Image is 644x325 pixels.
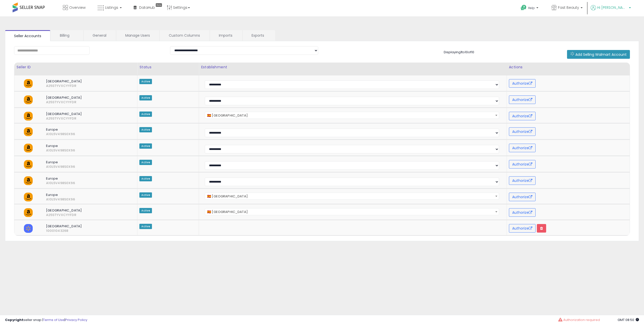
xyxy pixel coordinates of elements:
button: Authorize [509,95,536,104]
a: Manage Users [116,30,159,41]
span: Active [139,95,152,100]
span: 10001043268 [42,229,56,233]
img: amazon.png [24,176,33,185]
a: Billing [51,30,83,41]
img: amazon.png [24,127,33,136]
span: [GEOGRAPHIC_DATA] [42,79,126,84]
span: A25STYVXCYYFDR [42,100,56,104]
span: Listings [105,5,118,10]
button: Authorize [509,112,536,120]
span: Europe [42,127,126,132]
span: [GEOGRAPHIC_DATA] [42,95,126,100]
span: Hi [PERSON_NAME] [597,5,627,10]
span: A25STYVXCYYFDR [42,116,56,121]
span: A10L5V498S0X96 [42,148,56,153]
span: A25STYVXCYYFDR [42,84,56,88]
span: Active [139,208,152,213]
span: A10L5V498S0X96 [42,132,56,136]
button: Authorize [509,160,536,169]
a: Seller Accounts [5,30,50,41]
span: Overview [69,5,86,10]
div: Actions [509,65,628,70]
span: 🇪🇸 Spain [205,193,499,200]
img: amazon.png [24,208,33,217]
img: amazon.png [24,112,33,121]
span: A10L5V498S0X96 [42,165,56,169]
a: General [84,30,115,41]
div: Status [139,65,197,70]
button: Authorize [509,224,536,233]
button: Add Selling Walmart Account [567,50,630,59]
a: Imports [210,30,242,41]
span: Displaying 1 to 10 of 10 [444,50,474,55]
span: 🇪🇸 Spain [205,208,499,215]
span: Europe [42,160,126,165]
button: Authorize [509,144,536,152]
span: A10L5V498S0X96 [42,197,56,202]
a: Custom Columns [160,30,209,41]
span: Active [139,127,152,132]
a: Hi [PERSON_NAME] [591,5,631,16]
span: 🇪🇸 Spain [205,193,499,200]
span: DataHub [139,5,155,10]
img: amazon.png [24,95,33,104]
span: 🇪🇸 Spain [205,112,499,119]
span: Help [528,6,535,10]
span: [GEOGRAPHIC_DATA] [42,112,126,116]
img: amazon.png [24,193,33,201]
span: Europe [42,176,126,181]
button: Authorize [509,208,536,217]
button: Authorize [509,127,536,136]
button: Authorize [509,193,536,201]
span: 🇪🇸 Spain [205,208,499,215]
button: Authorize [509,176,536,185]
span: Active [139,143,152,149]
img: walmart.png [24,224,33,233]
span: [GEOGRAPHIC_DATA] [42,208,126,213]
span: 🇪🇸 Spain [205,112,499,119]
div: Establishment [201,65,505,70]
a: Help [517,1,543,16]
span: Active [139,79,152,84]
span: A10L5V498S0X96 [42,181,56,185]
span: [GEOGRAPHIC_DATA] [42,224,126,229]
span: Active [139,224,152,229]
a: Exports [243,30,275,41]
div: Seller ID [16,65,135,70]
span: Active [139,112,152,117]
span: Active [139,160,152,165]
span: Fast Beauty [558,5,579,10]
img: amazon.png [24,160,33,169]
span: Europe [42,144,126,148]
img: amazon.png [24,79,33,88]
span: Europe [42,193,126,197]
button: Authorize [509,79,536,88]
span: Active [139,192,152,198]
img: amazon.png [24,144,33,152]
i: Get Help [520,5,527,11]
span: A25STYVXCYYFDR [42,213,56,217]
span: Active [139,176,152,181]
span: Add Selling Walmart Account [575,52,627,57]
div: Tooltip anchor [154,3,163,8]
